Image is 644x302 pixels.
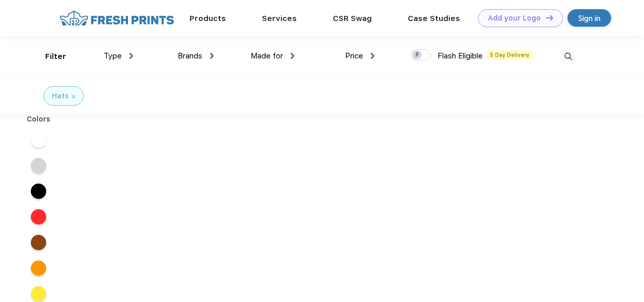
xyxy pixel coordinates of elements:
[190,14,226,23] a: Products
[560,48,577,65] img: desktop_search.svg
[438,51,483,61] span: Flash Eligible
[72,95,75,98] img: filter_cancel.svg
[291,53,294,59] img: dropdown.png
[52,91,69,102] div: Hats
[487,50,533,59] span: 5 Day Delivery
[546,15,553,21] img: DT
[45,51,66,63] div: Filter
[56,9,177,27] img: fo%20logo%202.webp
[488,14,541,23] div: Add your Logo
[104,51,122,61] span: Type
[129,53,133,59] img: dropdown.png
[251,51,283,61] span: Made for
[19,114,59,125] div: Colors
[371,53,374,59] img: dropdown.png
[567,9,611,27] a: Sign in
[578,12,600,24] div: Sign in
[345,51,363,61] span: Price
[210,53,214,59] img: dropdown.png
[178,51,202,61] span: Brands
